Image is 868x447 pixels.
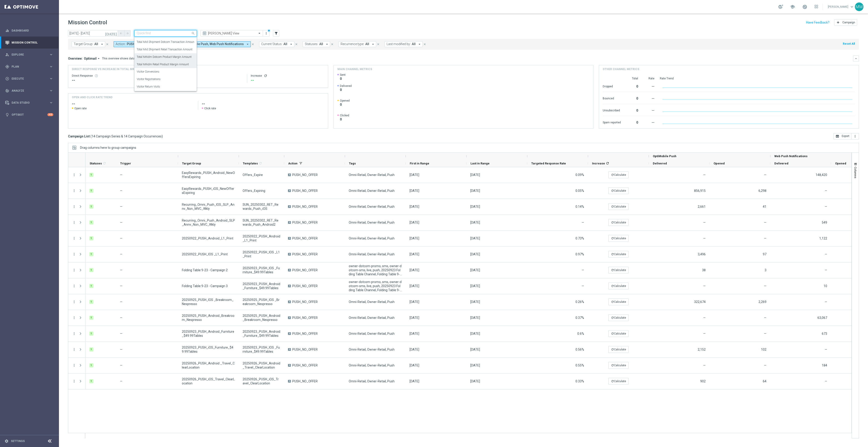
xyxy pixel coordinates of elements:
[608,362,629,369] button: refreshCalculate
[292,363,318,367] span: PUSH_NO_OFFER
[258,161,262,165] i: refresh
[854,57,858,60] i: keyboard_arrow_down
[68,231,85,247] div: Press SPACE to select this row.
[137,76,194,83] div: Visitor Registrations
[105,31,117,35] i: [DATE]
[102,161,106,166] span: Calculate column
[72,347,76,352] button: more_vert
[202,31,207,36] i: preview
[340,99,350,103] span: Opened
[251,74,324,78] div: Increase
[137,77,161,81] label: Visitor Registrations
[5,89,9,93] i: track_changes
[834,133,851,139] button: open_in_browser Export
[106,43,109,46] i: close
[5,109,53,121] div: Optibot
[72,379,76,383] button: more_vert
[626,77,638,80] div: Total
[854,167,857,178] span: Columns
[288,316,291,319] span: A
[137,40,195,44] label: Total Mid Shipment Dotcom Transaction Amount
[608,298,629,305] button: refreshCalculate
[834,134,859,138] multiple-options-button: Export to CSV
[292,316,318,320] span: PUSH_NO_OFFER
[49,100,53,105] i: keyboard_arrow_right
[68,342,85,358] div: Press SPACE to select this row.
[137,70,159,74] label: Visitor Conversions
[68,19,107,26] h1: Mission Control
[72,300,76,304] button: more_vert
[72,284,76,288] i: more_vert
[72,67,192,71] span: Direct Response VS Increase In Total Mrkdm Dotcom Product Margin Amount
[264,32,268,35] i: more_vert
[127,42,153,46] span: PUSH_NO_OFFER
[12,101,49,104] span: Data Studio
[288,237,291,240] span: A
[842,41,855,46] button: Reset All
[849,4,854,9] span: keyboard_arrow_down
[261,42,282,46] span: Current Status:
[289,42,293,46] i: arrow_drop_down
[292,284,318,288] span: PUSH_NO_OFFER
[423,42,427,47] button: close
[611,364,614,367] i: refresh
[68,262,85,278] div: Press SPACE to select this row.
[340,84,352,88] span: Delivered
[72,252,76,256] i: more_vert
[377,43,380,46] i: close
[49,88,53,93] i: keyboard_arrow_right
[137,85,160,89] label: Visitor Return Visits
[92,134,162,138] span: 14 Campaign Series & 14 Campaign Occurrences
[12,109,47,121] a: Optibot
[5,89,54,93] button: track_changes Analyze keyboard_arrow_right
[5,29,54,32] button: equalizer Dashboard
[12,65,49,68] span: Plan
[337,67,372,71] h4: Main channel metrics
[611,300,614,303] i: refresh
[288,300,291,303] span: A
[288,173,291,176] span: A
[72,236,76,240] button: more_vert
[202,101,324,107] h2: --
[72,189,76,193] i: more_vert
[340,73,346,77] span: Sent
[168,41,251,47] button: Channel: OptiMobile Push, Web Push Notifications arrow_drop_down
[5,77,9,81] i: play_circle_outline
[5,29,9,33] i: equalizer
[5,101,54,105] button: Data Studio keyboard_arrow_right
[5,65,9,69] i: gps_fixed
[341,42,364,46] span: Recurrence type:
[292,379,318,383] span: PUSH_NO_OFFER
[274,31,278,35] i: filter_alt
[305,42,318,46] span: Statuses:
[288,269,291,271] span: A
[288,205,291,208] span: A
[292,173,318,177] span: PUSH_NO_OFFER
[292,300,318,304] span: PUSH_NO_OFFER
[608,203,629,210] button: refreshCalculate
[340,114,349,117] span: Clicked
[72,78,155,83] div: --
[94,42,98,46] span: All
[68,134,163,138] h3: Campaign List
[68,30,118,37] input: Select date range
[292,268,318,272] span: PUSH_NO_OFFER
[611,348,614,351] i: refresh
[5,53,54,56] button: person_search Explore keyboard_arrow_right
[330,42,334,47] button: close
[72,268,76,272] button: more_vert
[288,221,291,224] span: A
[72,173,76,177] i: more_vert
[603,82,621,90] div: Dropped
[611,316,614,319] i: refresh
[204,107,216,110] span: Click rate
[836,21,840,24] i: add
[12,77,49,80] span: Execute
[292,252,318,256] span: PUSH_NO_OFFER
[114,41,160,47] button: Action: PUSH_NO_OFFER arrow_drop_down
[102,161,106,165] i: refresh
[5,113,54,117] div: lightbulb Optibot +10
[80,146,136,149] span: Drag columns here to group campaigns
